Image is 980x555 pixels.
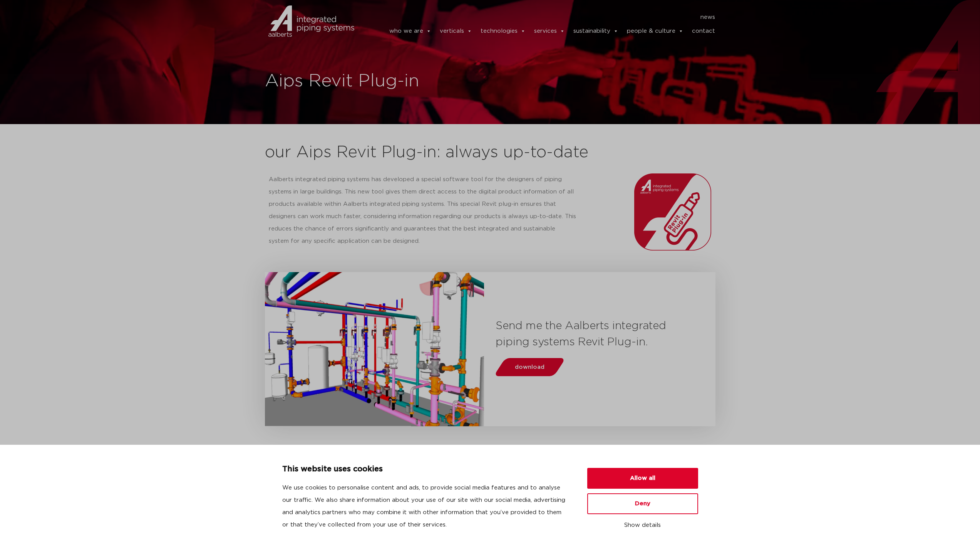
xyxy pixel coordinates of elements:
[587,493,698,514] button: Deny
[634,173,711,251] img: Aalberts_IPS_icon_revit_plugin_rgb
[265,69,486,94] h1: Aips Revit Plug-in
[282,482,569,531] p: We use cookies to personalise content and ads, to provide social media features and to analyse ou...
[627,24,683,39] a: people & culture
[389,24,431,39] a: who we are
[534,24,565,39] a: services
[587,468,698,489] button: Allow all
[494,358,566,376] a: download
[692,24,715,39] a: contact
[269,173,576,247] p: Aalberts integrated piping systems has developed a special software tool for the designers of pip...
[700,11,715,24] a: news
[573,24,618,39] a: sustainability
[515,364,544,370] span: download
[366,11,715,24] nav: Menu
[481,24,526,39] a: technologies
[587,519,698,532] button: Show details
[440,24,472,39] a: verticals
[496,318,692,350] h3: Send me the Aalberts integrated piping systems Revit Plug-in.
[282,463,569,476] p: This website uses cookies
[265,143,715,162] h2: our Aips Revit Plug-in: always up-to-date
